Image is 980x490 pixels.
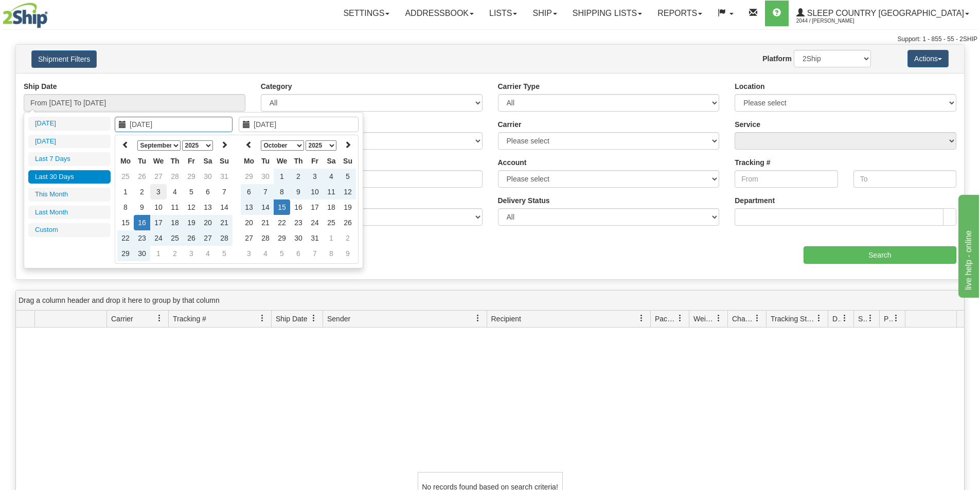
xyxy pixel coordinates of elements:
[274,184,290,199] td: 8
[183,169,200,184] td: 29
[340,230,356,246] td: 2
[810,310,828,327] a: Tracking Status filter column settings
[323,230,340,246] td: 1
[274,246,290,261] td: 5
[257,230,274,246] td: 28
[274,199,290,215] td: 15
[307,153,323,169] th: Fr
[956,192,979,297] iframe: chat widget
[525,1,564,26] a: Ship
[200,230,216,246] td: 27
[117,184,134,199] td: 1
[290,246,307,261] td: 6
[167,169,183,184] td: 28
[134,184,150,199] td: 2
[150,215,167,230] td: 17
[469,310,487,327] a: Sender filter column settings
[31,50,97,68] button: Shipment Filters
[111,314,133,324] span: Carrier
[257,199,274,215] td: 14
[274,215,290,230] td: 22
[735,157,770,168] label: Tracking #
[167,199,183,215] td: 11
[28,152,111,166] li: Last 7 Days
[323,215,340,230] td: 25
[254,310,271,327] a: Tracking # filter column settings
[241,215,257,230] td: 20
[16,291,964,311] div: grid grouping header
[183,230,200,246] td: 26
[762,53,792,64] label: Platform
[340,215,356,230] td: 26
[150,169,167,184] td: 27
[335,1,397,26] a: Settings
[167,184,183,199] td: 4
[565,1,650,26] a: Shipping lists
[216,199,233,215] td: 14
[323,153,340,169] th: Sa
[257,246,274,261] td: 4
[200,215,216,230] td: 20
[24,81,57,92] label: Ship Date
[276,314,307,324] span: Ship Date
[117,215,134,230] td: 15
[323,184,340,199] td: 11
[482,1,525,26] a: Lists
[836,310,853,327] a: Delivery Status filter column settings
[241,184,257,199] td: 6
[28,170,111,184] li: Last 30 Days
[307,199,323,215] td: 17
[216,153,233,169] th: Su
[671,310,689,327] a: Packages filter column settings
[650,1,710,26] a: Reports
[887,310,905,327] a: Pickup Status filter column settings
[290,230,307,246] td: 30
[749,310,766,327] a: Charge filter column settings
[655,314,676,324] span: Packages
[261,81,292,92] label: Category
[167,230,183,246] td: 25
[241,199,257,215] td: 13
[167,246,183,261] td: 2
[167,215,183,230] td: 18
[832,314,841,324] span: Delivery Status
[290,153,307,169] th: Th
[257,215,274,230] td: 21
[907,50,949,67] button: Actions
[216,246,233,261] td: 5
[274,169,290,184] td: 1
[307,184,323,199] td: 10
[323,169,340,184] td: 4
[28,206,111,220] li: Last Month
[732,314,754,324] span: Charge
[28,117,111,131] li: [DATE]
[323,246,340,261] td: 8
[151,310,168,327] a: Carrier filter column settings
[257,169,274,184] td: 30
[241,169,257,184] td: 29
[858,314,867,324] span: Shipment Issues
[3,3,48,28] img: logo2044.jpg
[216,215,233,230] td: 21
[290,169,307,184] td: 2
[150,153,167,169] th: We
[134,153,150,169] th: Tu
[307,215,323,230] td: 24
[290,215,307,230] td: 23
[216,184,233,199] td: 7
[117,153,134,169] th: Mo
[134,215,150,230] td: 16
[241,230,257,246] td: 27
[805,9,964,17] span: Sleep Country [GEOGRAPHIC_DATA]
[167,153,183,169] th: Th
[305,310,323,327] a: Ship Date filter column settings
[117,169,134,184] td: 25
[735,195,775,206] label: Department
[183,246,200,261] td: 3
[150,184,167,199] td: 3
[28,223,111,237] li: Custom
[796,16,874,26] span: 2044 / [PERSON_NAME]
[323,199,340,215] td: 18
[804,246,956,264] input: Search
[173,314,206,324] span: Tracking #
